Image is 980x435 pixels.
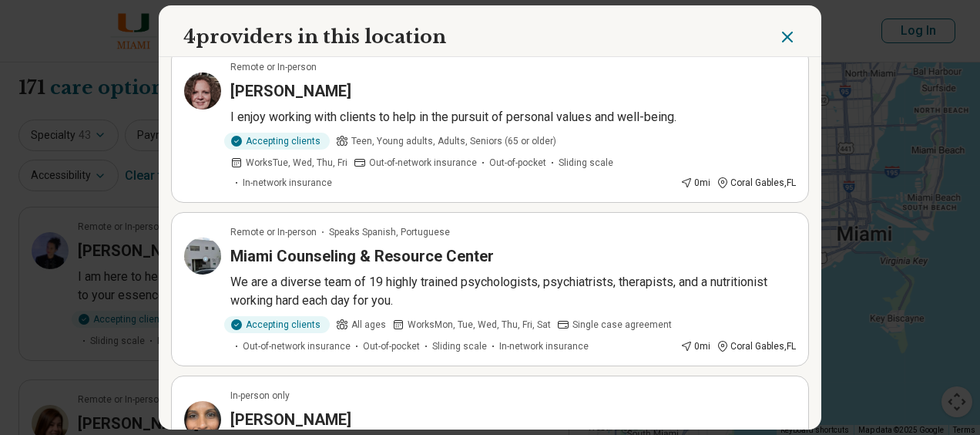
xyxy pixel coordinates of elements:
span: Sliding scale [559,156,613,170]
span: Speaks Spanish, Portuguese [329,225,450,239]
div: Accepting clients [224,316,330,333]
p: Remote or In-person [230,225,317,239]
h3: Miami Counseling & Resource Center [230,245,494,267]
h3: [PERSON_NAME] [230,409,351,430]
p: Remote or In-person [230,60,317,74]
h3: [PERSON_NAME] [230,80,351,102]
p: I enjoy working with clients to help in the pursuit of personal values and well-being. [230,108,796,126]
span: Out-of-network insurance [243,339,351,353]
span: In-network insurance [499,339,589,353]
span: Out-of-pocket [489,156,546,170]
div: Coral Gables , FL [717,339,796,353]
div: 0 mi [680,176,710,190]
div: 0 mi [680,339,710,353]
span: Out-of-pocket [363,339,420,353]
h2: 4 providers in this location [183,24,446,50]
span: Single case agreement [572,318,672,332]
div: Coral Gables , FL [717,176,796,190]
p: We are a diverse team of 19 highly trained psychologists, psychiatrists, therapists, and a nutrit... [230,273,796,310]
span: Works Mon, Tue, Wed, Thu, Fri, Sat [408,318,551,332]
button: Close [778,24,797,50]
span: All ages [351,318,386,332]
p: In-person only [230,389,290,403]
span: Teen, Young adults, Adults, Seniors (65 or older) [351,134,556,148]
span: Sliding scale [432,339,487,353]
span: Out-of-network insurance [369,156,477,170]
span: Works Tue, Wed, Thu, Fri [246,156,347,170]
span: In-network insurance [243,176,332,190]
div: Accepting clients [224,133,330,150]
